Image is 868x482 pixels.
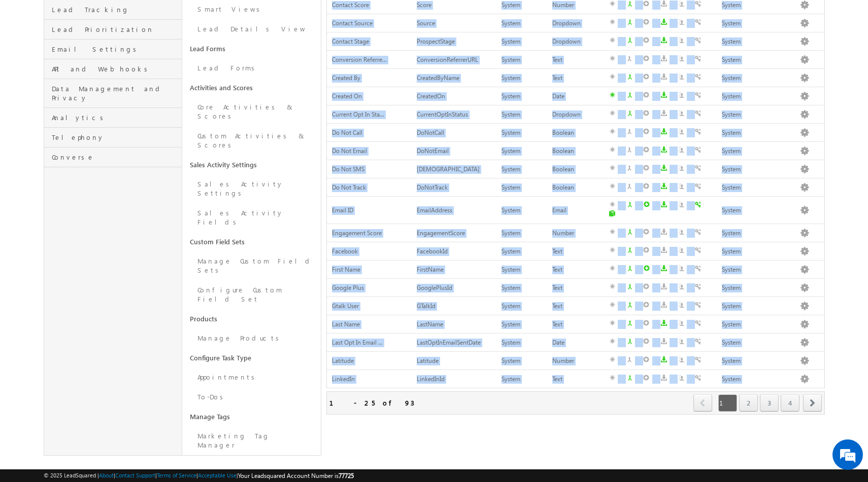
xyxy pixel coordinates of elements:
div: System [502,73,542,84]
span: Gtalk User [332,302,359,310]
span: © 2025 LeadSquared | | | | | [44,471,354,480]
div: GTalkId [417,301,491,312]
span: Your Leadsquared Account Number is [238,472,354,479]
div: System [502,301,542,312]
div: System [502,283,542,293]
div: System [722,55,780,65]
div: DoNotCall [417,128,491,138]
a: Configure Task Type [182,348,321,367]
a: 2 [739,394,758,412]
div: System [722,283,780,293]
span: Created On [332,92,362,100]
a: Custom Activities & Scores [182,126,321,155]
div: System [722,182,780,193]
span: Engagement Score [332,229,382,237]
div: System [502,374,542,385]
span: Last Name [332,320,360,328]
a: Manage Custom Field Sets [182,251,321,280]
div: System [502,246,542,257]
div: Dropdown [552,109,598,120]
span: Email ID [332,206,353,214]
a: Lead Forms [182,58,321,78]
div: System [722,301,780,312]
a: Core Activities & Scores [182,97,321,126]
div: System [502,55,542,65]
div: System [502,146,542,157]
span: Email Settings [52,45,180,54]
div: [DEMOGRAPHIC_DATA] [417,164,491,175]
span: LinkedIn [332,375,355,383]
a: prev [693,395,713,412]
div: Text [552,301,598,312]
div: System [502,319,542,330]
div: Boolean [552,164,598,175]
span: next [803,394,822,412]
a: About [99,472,114,478]
div: System [502,356,542,366]
div: FacebookId [417,246,491,257]
div: Text [552,246,598,257]
a: 3 [760,394,779,412]
a: Sales Activity Settings [182,155,321,174]
div: Date [552,338,598,348]
a: Manage Products [182,328,321,348]
div: CreatedByName [417,73,491,84]
div: System [722,73,780,84]
div: Dropdown [552,36,598,47]
div: System [722,18,780,29]
div: Boolean [552,146,598,157]
div: System [502,91,542,102]
div: Latitude [417,356,491,366]
a: Analytics [44,108,182,128]
span: Contact Score [332,1,369,9]
div: LinkedInId [417,374,491,385]
a: To-Dos [182,387,321,407]
a: Activities and Scores [182,78,321,97]
div: GooglePlusId [417,283,491,293]
div: DoNotTrack [417,182,491,193]
span: Facebook [332,247,358,255]
span: Conversion Referre... [332,56,387,63]
a: Configure Custom Field Set [182,280,321,309]
div: Number [552,356,598,366]
span: First Name [332,266,360,273]
a: Acceptable Use [198,472,237,478]
div: LastOptInEmailSentDate [417,338,491,348]
div: Boolean [552,182,598,193]
a: Appointments [182,367,321,387]
div: System [722,91,780,102]
div: Source [417,18,491,29]
span: Current Opt In Sta... [332,110,384,118]
a: Marketing Tag Manager [182,426,321,455]
div: CreatedOn [417,91,491,102]
a: Lead Prioritization [44,20,182,40]
div: EngagementScore [417,228,491,239]
a: API and Webhooks [44,59,182,79]
a: Manage Tags [182,407,321,426]
div: System [722,319,780,330]
div: System [722,36,780,47]
a: Products [182,309,321,328]
span: Do Not Call [332,129,362,136]
div: System [722,228,780,239]
a: Sales Activity Fields [182,203,321,232]
div: Text [552,73,598,84]
div: System [722,128,780,138]
a: Lead Details View [182,19,321,39]
div: System [722,374,780,385]
div: Email [552,205,598,216]
div: LastName [417,319,491,330]
div: System [722,338,780,348]
div: System [502,182,542,193]
div: System [502,338,542,348]
span: prev [693,394,712,412]
div: Dropdown [552,18,598,29]
div: System [502,18,542,29]
div: System [722,356,780,366]
span: Telephony [52,133,180,142]
a: Telephony [44,128,182,147]
span: Latitude [332,357,354,364]
div: System [722,205,780,216]
div: DoNotEmail [417,146,491,157]
span: 77725 [339,472,354,479]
